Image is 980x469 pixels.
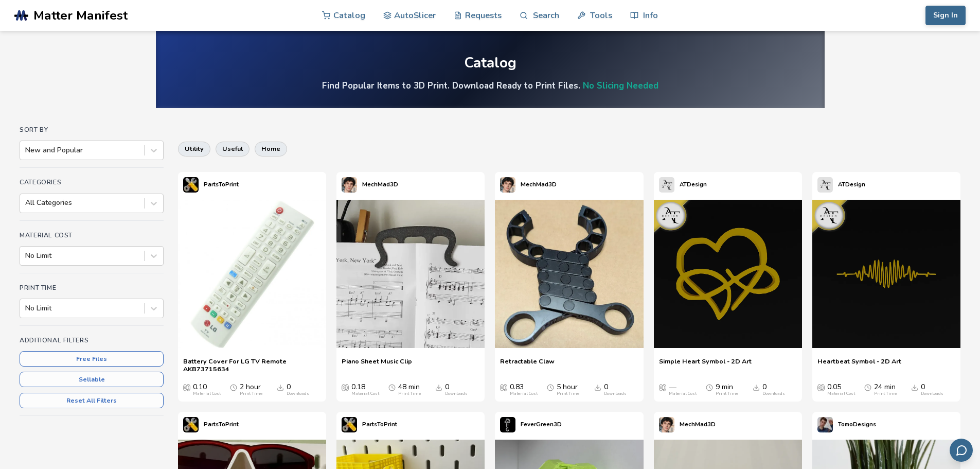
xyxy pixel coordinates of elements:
div: 0.83 [510,383,538,396]
button: utility [178,142,210,156]
button: Reset All Filters [20,393,164,408]
button: Sign In [925,6,966,25]
img: PartsToPrint's profile [183,177,199,193]
a: MechMad3D's profileMechMad3D [495,172,562,198]
a: No Slicing Needed [583,80,658,92]
div: 0.05 [827,383,855,396]
span: Average Print Time [864,383,871,391]
a: ATDesign's profileATDesign [654,172,712,198]
span: Average Cost [342,383,349,391]
button: Send feedback via email [950,439,973,462]
img: MechMad3D's profile [342,177,357,193]
a: PartsToPrint's profilePartsToPrint [178,172,244,198]
a: Heartbeat Symbol - 2D Art [817,357,901,373]
h4: Sort By [20,126,164,133]
img: ATDesign's profile [659,177,674,193]
div: 0.10 [193,383,221,396]
p: TomoDesigns [838,419,876,430]
div: Material Cost [510,391,538,396]
span: Average Print Time [706,383,713,391]
img: PartsToPrint's profile [342,417,357,432]
div: Downloads [762,391,785,396]
h4: Print Time [20,284,164,291]
p: ATDesign [680,179,707,190]
p: PartsToPrint [362,419,397,430]
div: 0 [921,383,943,396]
span: Average Cost [817,383,825,391]
div: Print Time [874,391,897,396]
div: 2 hour [240,383,262,396]
img: PartsToPrint's profile [183,417,199,432]
span: Average Print Time [547,383,554,391]
span: Average Print Time [388,383,396,391]
a: Retractable Claw [500,357,555,373]
div: 0 [287,383,309,396]
a: MechMad3D's profileMechMad3D [654,412,721,438]
a: ATDesign's profileATDesign [812,172,870,198]
span: Average Cost [659,383,666,391]
input: New and Popular [25,146,27,154]
div: 24 min [874,383,897,396]
span: Downloads [435,383,442,391]
h4: Material Cost [20,232,164,239]
input: All Categories [25,199,27,207]
p: MechMad3D [680,419,716,430]
a: FeverGreen3D's profileFeverGreen3D [495,412,567,438]
p: MechMad3D [362,179,398,190]
p: PartsToPrint [204,179,239,190]
span: — [669,383,676,391]
h4: Additional Filters [20,337,164,344]
h4: Categories [20,179,164,186]
div: Material Cost [351,391,379,396]
div: 0 [604,383,627,396]
a: TomoDesigns's profileTomoDesigns [812,412,881,438]
p: MechMad3D [521,179,557,190]
a: PartsToPrint's profilePartsToPrint [178,412,244,438]
div: Downloads [921,391,943,396]
div: Catalog [464,55,516,71]
span: Matter Manifest [33,8,128,23]
a: PartsToPrint's profilePartsToPrint [336,412,402,438]
div: Material Cost [669,391,697,396]
div: Print Time [240,391,262,396]
div: 0 [445,383,468,396]
div: Print Time [716,391,738,396]
div: Print Time [398,391,421,396]
div: Downloads [604,391,627,396]
button: Free Files [20,351,164,367]
span: Downloads [594,383,601,391]
a: Piano Sheet Music Clip [342,357,412,373]
div: 48 min [398,383,421,396]
h4: Find Popular Items to 3D Print. Download Ready to Print Files. [322,80,658,92]
span: Average Print Time [230,383,237,391]
a: Battery Cover For LG TV Remote AKB73715634 [183,357,321,373]
div: Material Cost [827,391,855,396]
img: ATDesign's profile [817,177,833,193]
button: home [255,142,287,156]
input: No Limit [25,304,27,312]
div: Material Cost [193,391,221,396]
img: MechMad3D's profile [500,177,515,193]
div: Downloads [287,391,309,396]
span: Average Cost [183,383,190,391]
a: Simple Heart Symbol - 2D Art [659,357,752,373]
span: Downloads [753,383,760,391]
input: No Limit [25,252,27,260]
span: Average Cost [500,383,507,391]
img: FeverGreen3D's profile [500,417,515,432]
div: 5 hour [557,383,579,396]
img: TomoDesigns's profile [817,417,833,432]
span: Downloads [277,383,284,391]
div: 0.18 [351,383,379,396]
div: 0 [762,383,785,396]
span: Downloads [911,383,918,391]
p: ATDesign [838,179,865,190]
div: Downloads [445,391,468,396]
p: PartsToPrint [204,419,239,430]
button: useful [216,142,250,156]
